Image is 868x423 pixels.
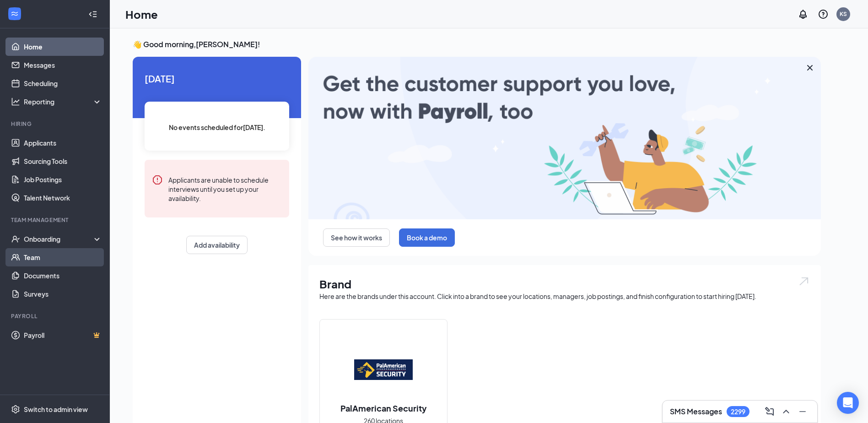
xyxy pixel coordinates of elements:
h1: Brand [319,276,810,292]
svg: Settings [11,405,20,414]
h2: PalAmerican Security [331,402,436,414]
img: open.6027fd2a22e1237b5b06.svg [798,276,810,287]
svg: Analysis [11,97,20,106]
div: Payroll [11,312,100,320]
svg: Notifications [798,9,809,20]
a: Team [24,248,102,266]
div: Open Intercom Messenger [837,392,859,414]
svg: QuestionInfo [818,9,829,20]
svg: ChevronUp [781,406,792,417]
a: Documents [24,266,102,285]
button: Book a demo [399,228,455,247]
div: Team Management [11,216,100,224]
h3: 👋 Good morning, [PERSON_NAME] ! [133,39,821,49]
button: ChevronUp [779,404,793,419]
button: Minimize [795,404,810,419]
div: Applicants are unable to schedule interviews until you set up your availability. [168,174,282,203]
svg: Cross [804,62,815,73]
a: PayrollCrown [24,326,102,344]
img: payroll-large.gif [308,57,821,219]
button: ComposeMessage [762,404,777,419]
svg: ComposeMessage [764,406,775,417]
a: Talent Network [24,189,102,207]
div: Here are the brands under this account. Click into a brand to see your locations, managers, job p... [319,292,810,301]
a: Job Postings [24,170,102,189]
button: Add availability [186,236,248,254]
img: PalAmerican Security [354,340,413,399]
span: [DATE] [145,71,289,86]
div: Onboarding [24,234,94,244]
div: Switch to admin view [24,405,88,414]
svg: Error [152,174,163,185]
div: KS [840,10,847,18]
a: Messages [24,56,102,74]
span: No events scheduled for [DATE] . [169,122,265,132]
div: 2299 [731,408,745,416]
svg: Minimize [797,406,808,417]
svg: WorkstreamLogo [10,9,19,18]
button: See how it works [323,228,390,247]
svg: Collapse [88,10,97,19]
h1: Home [125,6,158,22]
a: Surveys [24,285,102,303]
a: Scheduling [24,74,102,92]
div: Reporting [24,97,102,106]
a: Home [24,38,102,56]
svg: UserCheck [11,234,20,244]
a: Applicants [24,134,102,152]
h3: SMS Messages [670,407,722,417]
a: Sourcing Tools [24,152,102,170]
div: Hiring [11,120,100,128]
